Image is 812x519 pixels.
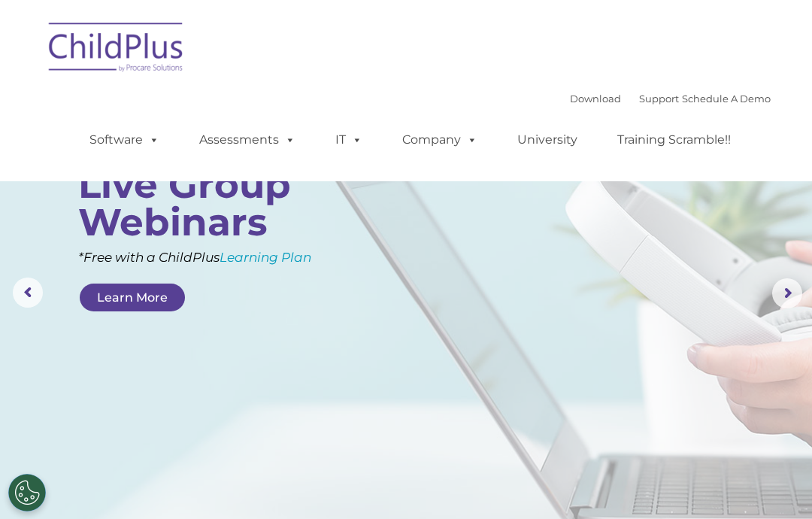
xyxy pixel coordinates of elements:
[320,125,377,155] a: IT
[387,125,492,155] a: Company
[74,125,174,155] a: Software
[8,474,46,511] button: Cookies Settings
[570,93,771,105] font: |
[41,12,192,87] img: ChildPlus by Procare Solutions
[570,93,621,105] a: Download
[559,357,812,519] iframe: Chat Widget
[639,93,679,105] a: Support
[682,93,771,105] a: Schedule A Demo
[78,245,365,269] rs-layer: *Free with a ChildPlus
[80,284,185,311] a: Learn More
[78,166,342,241] rs-layer: Live Group Webinars
[502,125,592,155] a: University
[602,125,746,155] a: Training Scramble!!
[220,250,311,265] a: Learning Plan
[184,125,311,155] a: Assessments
